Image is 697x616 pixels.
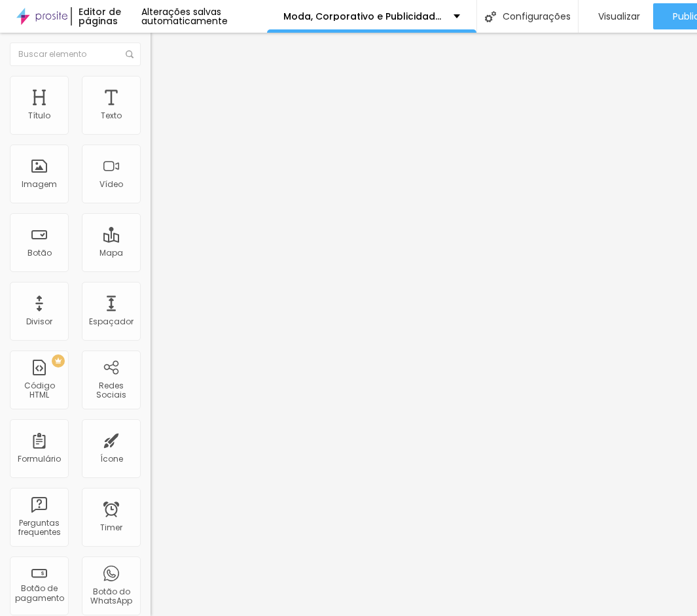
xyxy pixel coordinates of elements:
[85,381,137,400] div: Redes Sociais
[283,12,444,21] p: Moda, Corporativo e Publicidade - SoutoMaior Fotografia
[28,111,50,120] div: Título
[485,11,496,22] img: Icone
[85,587,137,606] div: Botão do WhatsApp
[101,111,122,120] div: Texto
[13,381,65,400] div: Código HTML
[141,7,267,26] div: Alterações salvas automaticamente
[13,584,65,603] div: Botão de pagamento
[89,317,134,326] div: Espaçador
[71,7,141,26] div: Editor de páginas
[579,3,653,29] button: Visualizar
[99,180,123,189] div: Vídeo
[126,50,134,58] img: Icone
[598,11,640,22] span: Visualizar
[99,248,123,258] div: Mapa
[100,454,123,464] div: Ícone
[10,43,141,66] input: Buscar elemento
[27,248,52,258] div: Botão
[100,523,122,532] div: Timer
[26,317,52,326] div: Divisor
[18,454,61,464] div: Formulário
[22,180,57,189] div: Imagem
[13,519,65,538] div: Perguntas frequentes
